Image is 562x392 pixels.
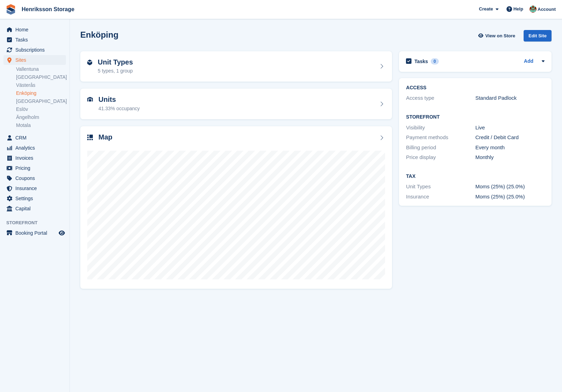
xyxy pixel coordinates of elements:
a: Motala [16,122,66,129]
span: View on Store [485,32,515,39]
h2: Tax [406,174,545,179]
span: Capital [15,204,57,213]
a: menu [3,143,66,153]
span: Pricing [15,163,57,173]
div: Edit Site [524,30,552,42]
div: Billing period [406,144,475,152]
a: Henriksson Storage [19,3,77,15]
div: Credit / Debit Card [475,134,545,142]
a: [GEOGRAPHIC_DATA] [16,98,66,105]
div: Monthly [475,153,545,161]
a: menu [3,228,66,238]
a: Add [524,58,533,66]
span: CRM [15,133,57,143]
a: menu [3,55,66,65]
a: Map [80,126,392,289]
div: Moms (25%) (25.0%) [475,183,545,191]
span: Storefront [6,219,69,226]
img: unit-icn-7be61d7bf1b0ce9d3e12c5938cc71ed9869f7b940bace4675aadf7bd6d80202e.svg [87,97,93,102]
a: Eslöv [16,106,66,113]
a: Preview store [58,229,66,237]
h2: Tasks [414,58,428,65]
img: stora-icon-8386f47178a22dfd0bd8f6a31ec36ba5ce8667c1dd55bd0f319d3a0aa187defe.svg [6,4,16,15]
a: Units 41.33% occupancy [80,89,392,119]
span: Settings [15,194,57,203]
img: unit-type-icn-2b2737a686de81e16bb02015468b77c625bbabd49415b5ef34ead5e3b44a266d.svg [87,60,92,65]
a: Unit Types 5 types, 1 group [80,51,392,82]
a: Ängelholm [16,114,66,121]
img: map-icn-33ee37083ee616e46c38cad1a60f524a97daa1e2b2c8c0bc3eb3415660979fc1.svg [87,135,93,140]
h2: Map [98,133,112,141]
a: menu [3,153,66,163]
div: Moms (25%) (25.0%) [475,193,545,201]
a: menu [3,163,66,173]
a: Västerås [16,82,66,89]
div: 5 types, 1 group [98,67,133,75]
a: Edit Site [524,30,552,44]
a: menu [3,35,66,45]
div: 0 [431,58,439,65]
span: Subscriptions [15,45,57,55]
div: Price display [406,153,475,161]
div: Insurance [406,193,475,201]
h2: Storefront [406,114,545,120]
a: Enköping [16,90,66,97]
a: [GEOGRAPHIC_DATA] [16,74,66,81]
a: menu [3,173,66,183]
h2: ACCESS [406,85,545,91]
span: Booking Portal [15,228,57,238]
a: View on Store [477,30,518,42]
span: Analytics [15,143,57,153]
a: menu [3,45,66,55]
div: Payment methods [406,134,475,142]
span: Coupons [15,173,57,183]
div: Standard Padlock [475,94,545,102]
a: menu [3,133,66,143]
div: Visibility [406,124,475,132]
h2: Enköping [80,30,118,39]
h2: Unit Types [98,58,133,66]
div: Unit Types [406,183,475,191]
a: menu [3,25,66,35]
div: Every month [475,144,545,152]
span: Sites [15,55,57,65]
h2: Units [98,96,140,104]
a: menu [3,204,66,213]
span: Account [538,6,556,13]
a: Vallentuna [16,66,66,73]
div: Access type [406,94,475,102]
span: Create [479,6,493,13]
span: Home [15,25,57,35]
span: Help [513,6,523,13]
div: Live [475,124,545,132]
a: menu [3,194,66,203]
span: Insurance [15,183,57,193]
span: Invoices [15,153,57,163]
a: menu [3,183,66,193]
img: Isak Martinelle [530,6,537,13]
div: 41.33% occupancy [98,105,140,112]
span: Tasks [15,35,57,45]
